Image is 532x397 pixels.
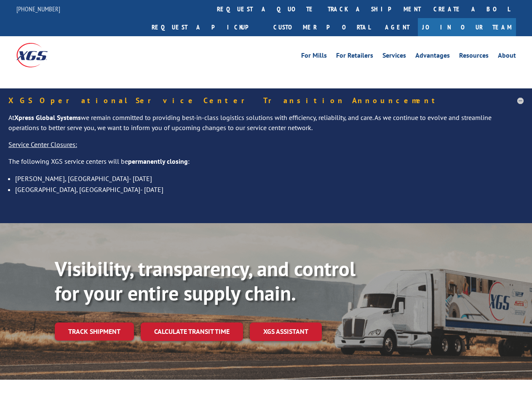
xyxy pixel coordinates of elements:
a: Advantages [415,52,450,61]
p: At we remain committed to providing best-in-class logistics solutions with efficiency, reliabilit... [8,113,524,140]
a: About [498,52,516,61]
a: Request a pickup [145,18,267,36]
a: Calculate transit time [141,322,243,341]
a: XGS ASSISTANT [250,322,322,341]
a: [PHONE_NUMBER] [16,5,60,13]
a: Services [382,52,406,61]
li: [PERSON_NAME], [GEOGRAPHIC_DATA]- [DATE] [15,173,524,184]
a: Track shipment [55,322,134,340]
li: [GEOGRAPHIC_DATA], [GEOGRAPHIC_DATA]- [DATE] [15,184,524,195]
a: Agent [377,18,418,36]
a: For Retailers [336,52,373,61]
u: Service Center Closures: [8,140,77,149]
a: Resources [459,52,489,61]
strong: Xpress Global Systems [14,113,81,122]
p: The following XGS service centers will be : [8,157,524,173]
a: Customer Portal [267,18,377,36]
h5: XGS Operational Service Center Transition Announcement [8,97,524,104]
a: Join Our Team [418,18,516,36]
b: Visibility, transparency, and control for your entire supply chain. [55,256,356,306]
a: For Mills [301,52,327,61]
strong: permanently closing [128,157,188,165]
